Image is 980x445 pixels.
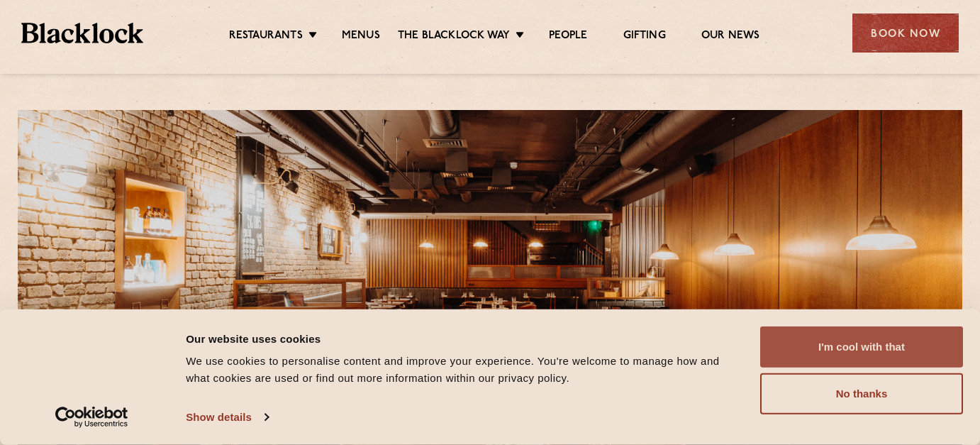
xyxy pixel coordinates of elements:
[549,29,587,45] a: People
[186,407,268,428] a: Show details
[30,407,154,428] a: Usercentrics Cookiebot - opens in a new window
[186,330,744,347] div: Our website uses cookies
[701,29,760,45] a: Our News
[342,29,380,45] a: Menus
[398,29,510,45] a: The Blacklock Way
[852,13,959,53] div: Book Now
[229,29,303,45] a: Restaurants
[21,23,143,43] img: BL_Textured_Logo-footer-cropped.svg
[186,353,744,387] div: We use cookies to personalise content and improve your experience. You're welcome to manage how a...
[760,373,963,414] button: No thanks
[760,326,963,368] button: I'm cool with that
[623,29,666,45] a: Gifting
